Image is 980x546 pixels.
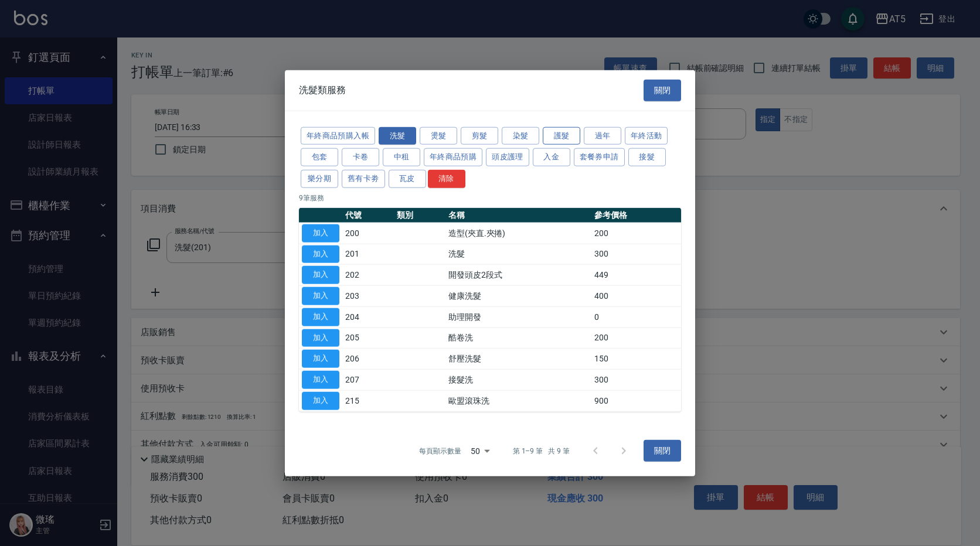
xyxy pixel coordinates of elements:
td: 203 [342,285,394,306]
th: 名稱 [445,207,591,223]
button: 過年 [584,127,621,145]
td: 300 [591,369,681,390]
td: 900 [591,390,681,411]
button: 加入 [302,224,339,242]
button: 剪髮 [461,127,498,145]
button: 加入 [302,245,339,263]
p: 每頁顯示數量 [419,445,461,456]
p: 9 筆服務 [299,192,681,203]
td: 204 [342,306,394,327]
button: 加入 [302,391,339,409]
div: 50 [466,435,494,466]
td: 400 [591,285,681,306]
button: 染髮 [502,127,539,145]
td: 150 [591,348,681,369]
button: 包套 [301,148,338,166]
p: 第 1–9 筆 共 9 筆 [513,445,570,456]
td: 449 [591,264,681,285]
td: 200 [342,223,394,244]
button: 舊有卡劵 [342,170,385,188]
td: 300 [591,244,681,265]
td: 205 [342,327,394,349]
button: 關閉 [644,80,681,101]
th: 代號 [342,207,394,223]
button: 年終商品預購 [424,148,482,166]
button: 樂分期 [301,170,338,188]
td: 健康洗髮 [445,285,591,306]
td: 206 [342,348,394,369]
button: 洗髮 [379,127,416,145]
span: 洗髮類服務 [299,84,346,96]
button: 接髮 [628,148,666,166]
button: 年終商品預購入帳 [301,127,375,145]
td: 200 [591,327,681,349]
button: 加入 [302,329,339,347]
button: 關閉 [644,440,681,462]
button: 加入 [302,371,339,389]
button: 加入 [302,266,339,284]
button: 頭皮護理 [486,148,529,166]
button: 套餐券申請 [574,148,625,166]
td: 接髮洗 [445,369,591,390]
button: 年終活動 [625,127,668,145]
button: 燙髮 [420,127,457,145]
td: 202 [342,264,394,285]
td: 歐盟滾珠洗 [445,390,591,411]
button: 入金 [533,148,570,166]
td: 酷卷洗 [445,327,591,349]
td: 助理開發 [445,306,591,327]
td: 207 [342,369,394,390]
td: 201 [342,244,394,265]
td: 造型(夾直.夾捲) [445,223,591,244]
td: 舒壓洗髮 [445,348,591,369]
td: 0 [591,306,681,327]
button: 加入 [302,308,339,326]
button: 清除 [428,170,465,188]
button: 護髮 [543,127,580,145]
th: 類別 [394,207,445,223]
button: 加入 [302,287,339,305]
button: 中租 [383,148,420,166]
td: 洗髮 [445,244,591,265]
td: 開發頭皮2段式 [445,264,591,285]
td: 215 [342,390,394,411]
th: 參考價格 [591,207,681,223]
button: 卡卷 [342,148,379,166]
button: 加入 [302,350,339,368]
button: 瓦皮 [389,170,426,188]
td: 200 [591,223,681,244]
